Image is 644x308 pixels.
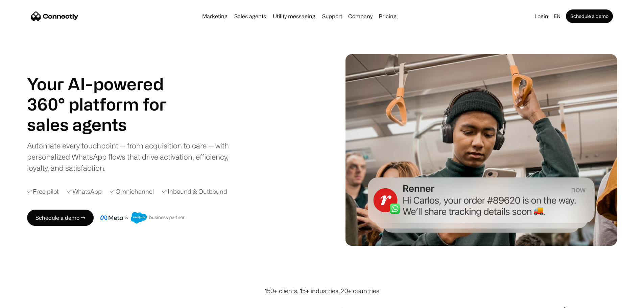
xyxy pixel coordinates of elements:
[27,114,183,135] div: 1 of 4
[100,212,185,223] img: Meta and Salesforce business partner badge.
[110,187,154,196] div: ✓ Omnichannel
[319,14,345,19] a: Support
[27,210,94,226] a: Schedule a demo →
[27,140,240,173] div: Automate every touchpoint — from acquisition to care — with personalized WhatsApp flows that driv...
[162,187,227,196] div: ✓ Inbound & Outbound
[566,9,613,23] a: Schedule a demo
[31,11,78,21] a: home
[27,114,183,135] h1: sales agents
[554,11,560,21] div: en
[346,11,375,21] div: Company
[551,11,565,21] div: en
[67,187,102,196] div: ✓ WhatsApp
[14,296,41,306] ul: Language list
[199,14,230,19] a: Marketing
[27,74,183,114] h1: Your AI-powered 360° platform for
[232,14,269,19] a: Sales agents
[27,187,59,196] div: ✓ Free pilot
[7,295,41,306] aside: Language selected: English
[270,14,318,19] a: Utility messaging
[265,286,379,295] div: 150+ clients, 15+ industries, 20+ countries
[27,114,183,135] div: carousel
[532,11,551,21] a: Login
[376,14,399,19] a: Pricing
[348,11,373,21] div: Company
